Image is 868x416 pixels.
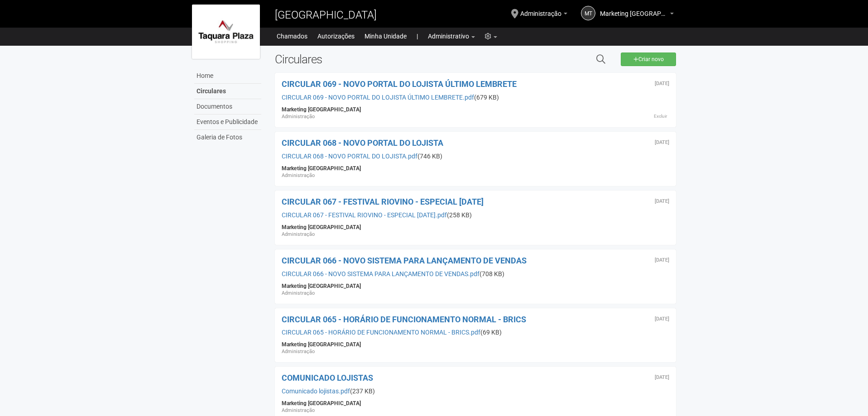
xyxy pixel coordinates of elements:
[621,53,676,66] a: Criar novo
[282,106,670,113] div: Marketing [GEOGRAPHIC_DATA]
[655,375,669,380] div: Terça-feira, 1 de julho de 2025 às 12:42
[282,153,417,160] a: CIRCULAR 068 - NOVO PORTAL DO LOJISTA.pdf
[194,84,261,99] a: Circulares
[275,9,377,21] span: [GEOGRAPHIC_DATA]
[652,111,669,121] a: Excluir
[655,258,669,263] div: Segunda-feira, 14 de julho de 2025 às 20:27
[282,329,480,336] a: CIRCULAR 065 - HORÁRIO DE FUNCIONAMENTO NORMAL - BRICS.pdf
[194,130,261,145] a: Galeria de Fotos
[282,224,670,231] div: Marketing [GEOGRAPHIC_DATA]
[600,1,668,17] span: Marketing Taquara Plaza
[282,290,670,297] div: Administração
[417,30,418,43] a: |
[194,115,261,130] a: Eventos e Publicidade
[282,270,670,278] div: (708 KB)
[317,30,355,43] a: Autorizações
[282,256,527,265] a: CIRCULAR 066 - NOVO SISTEMA PARA LANÇAMENTO DE VENDAS
[282,400,670,407] div: Marketing [GEOGRAPHIC_DATA]
[581,6,595,20] a: MT
[600,11,674,19] a: Marketing [GEOGRAPHIC_DATA]
[428,30,475,43] a: Administrativo
[192,5,260,59] img: logo.jpg
[282,113,670,120] div: Administração
[520,11,567,19] a: Administração
[275,53,504,66] h2: Circulares
[282,94,474,101] a: CIRCULAR 069 - NOVO PORTAL DO LOJISTA ÚLTIMO LEMBRETE.pdf
[282,231,670,238] div: Administração
[282,348,670,355] div: Administração
[282,373,373,383] a: COMUNICADO LOJISTAS
[282,282,670,290] div: Marketing [GEOGRAPHIC_DATA]
[520,1,561,17] span: Administração
[282,407,670,414] div: Administração
[655,316,669,322] div: Quarta-feira, 2 de julho de 2025 às 21:27
[282,211,670,219] div: (258 KB)
[282,270,480,277] a: CIRCULAR 066 - NOVO SISTEMA PARA LANÇAMENTO DE VENDAS.pdf
[194,68,261,84] a: Home
[194,99,261,115] a: Documentos
[282,138,443,148] a: CIRCULAR 068 - NOVO PORTAL DO LOJISTA
[282,328,670,336] div: (69 KB)
[282,93,670,101] div: (679 KB)
[282,341,670,348] div: Marketing [GEOGRAPHIC_DATA]
[282,165,670,172] div: Marketing [GEOGRAPHIC_DATA]
[282,152,670,160] div: (746 KB)
[282,387,670,395] div: (237 KB)
[282,79,517,89] a: CIRCULAR 069 - NOVO PORTAL DO LOJISTA ÚLTIMO LEMBRETE
[655,199,669,204] div: Terça-feira, 22 de julho de 2025 às 20:02
[282,197,484,206] a: CIRCULAR 067 - FESTIVAL RIOVINO - ESPECIAL [DATE]
[655,81,669,86] div: Sexta-feira, 22 de agosto de 2025 às 21:46
[282,211,447,219] a: CIRCULAR 067 - FESTIVAL RIOVINO - ESPECIAL [DATE].pdf
[485,30,497,43] a: Configurações
[282,387,350,395] a: Comunicado lojistas.pdf
[277,30,307,43] a: Chamados
[364,30,407,43] a: Minha Unidade
[282,172,670,179] div: Administração
[282,315,526,324] a: CIRCULAR 065 - HORÁRIO DE FUNCIONAMENTO NORMAL - BRICS
[655,140,669,145] div: Quinta-feira, 14 de agosto de 2025 às 15:00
